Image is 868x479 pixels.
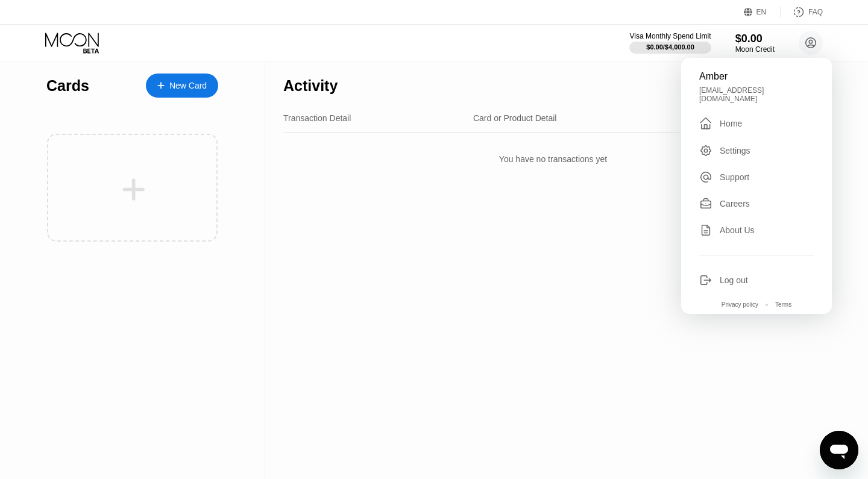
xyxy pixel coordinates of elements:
[629,32,711,54] div: Visa Monthly Spend Limit$0.00/$4,000.00
[820,431,858,469] iframe: Button to launch messaging window
[735,33,775,54] div: $0.00Moon Credit
[46,77,89,95] div: Cards
[283,77,338,95] div: Activity
[735,45,775,54] div: Moon Credit
[756,8,767,16] div: EN
[699,224,814,237] div: About Us
[722,301,758,308] div: Privacy policy
[473,113,557,123] div: Card or Product Detail
[629,32,711,40] div: Visa Monthly Spend Limit
[283,113,351,123] div: Transaction Detail
[146,74,218,98] div: New Card
[735,33,775,45] div: $0.00
[699,86,814,103] div: [EMAIL_ADDRESS][DOMAIN_NAME]
[283,142,823,176] div: You have no transactions yet
[699,71,814,82] div: Amber
[775,301,791,308] div: Terms
[646,43,694,51] div: $0.00 / $4,000.00
[744,6,781,18] div: EN
[720,119,742,128] div: Home
[720,199,750,208] div: Careers
[699,116,814,131] div: Home
[699,144,814,157] div: Settings
[720,172,749,182] div: Support
[720,225,755,235] div: About Us
[699,274,814,287] div: Log out
[169,81,207,91] div: New Card
[699,197,814,210] div: Careers
[699,171,814,184] div: Support
[699,116,712,131] div: 
[720,275,748,285] div: Log out
[720,146,750,155] div: Settings
[781,6,823,18] div: FAQ
[808,8,823,16] div: FAQ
